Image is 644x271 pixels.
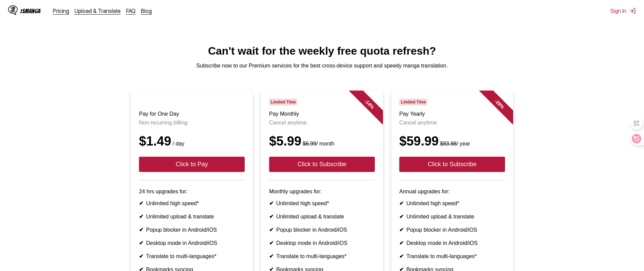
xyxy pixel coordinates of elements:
small: / year [439,141,470,147]
small: / day [171,141,184,147]
p: Non-recurring billing [139,120,245,126]
button: Sign In [610,7,636,14]
li: Translate to multi-languages* [139,253,245,259]
a: FAQ [126,7,136,14]
li: Translate to multi-languages* [269,253,375,259]
div: - 14 % [349,84,390,124]
b: ✔ [399,214,404,219]
b: ✔ [139,214,143,219]
p: Monthly upgrades for: [269,189,375,195]
p: Cancel anytime. [269,120,375,126]
a: Upload & Translate [75,7,121,14]
b: ✔ [399,240,404,246]
p: Cancel anytime. [399,120,505,126]
li: Unlimited high speed* [139,200,245,207]
button: Click to Pay [139,157,245,172]
b: ✔ [269,253,274,259]
b: ✔ [139,200,143,206]
p: Annual upgrades for: [399,189,505,195]
button: Click to Subscribe [269,157,375,172]
b: ✔ [269,200,274,206]
h1: Can't wait for the weekly free quota refresh? [5,45,639,57]
li: Popup blocker in Android/iOS [399,227,505,233]
img: IsManga Logo [8,5,18,15]
div: $59.99 [399,134,505,149]
li: Popup blocker in Android/iOS [139,227,245,233]
div: $1.49 [139,134,245,149]
h3: Pay Monthly [269,111,375,117]
li: Desktop mode in Android/iOS [139,240,245,246]
li: Unlimited high speed* [399,200,505,207]
li: Popup blocker in Android/iOS [269,227,375,233]
p: 24 hrs upgrades for: [139,189,245,195]
h3: Pay for One Day [139,111,245,117]
button: Click to Subscribe [399,157,505,172]
b: ✔ [139,253,143,259]
div: - 28 % [479,84,520,124]
s: $83.88 [440,141,457,147]
a: IsManga LogoIsManga [8,5,53,16]
a: Pricing [53,7,69,14]
b: ✔ [399,253,404,259]
b: ✔ [269,240,274,246]
span: Limited Time [269,99,297,105]
b: ✔ [399,227,404,233]
div: IsManga [20,8,41,14]
small: / month [301,141,334,147]
li: Desktop mode in Android/iOS [399,240,505,246]
li: Unlimited high speed* [269,200,375,207]
li: Translate to multi-languages* [399,253,505,259]
p: Subscribe now to our Premium services for the best cross-device support and speedy manga translat... [5,63,639,69]
img: Sign out [629,7,636,14]
s: $6.99 [303,141,316,147]
b: ✔ [399,200,404,206]
li: Unlimited upload & translate [399,213,505,220]
li: Unlimited upload & translate [139,213,245,220]
div: $5.99 [269,134,375,149]
h3: Pay Yearly [399,111,505,117]
b: ✔ [139,227,143,233]
span: Limited Time [399,99,427,105]
li: Unlimited upload & translate [269,213,375,220]
b: ✔ [269,227,274,233]
b: ✔ [269,214,274,219]
b: ✔ [139,240,143,246]
li: Desktop mode in Android/iOS [269,240,375,246]
a: Blog [141,7,152,14]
